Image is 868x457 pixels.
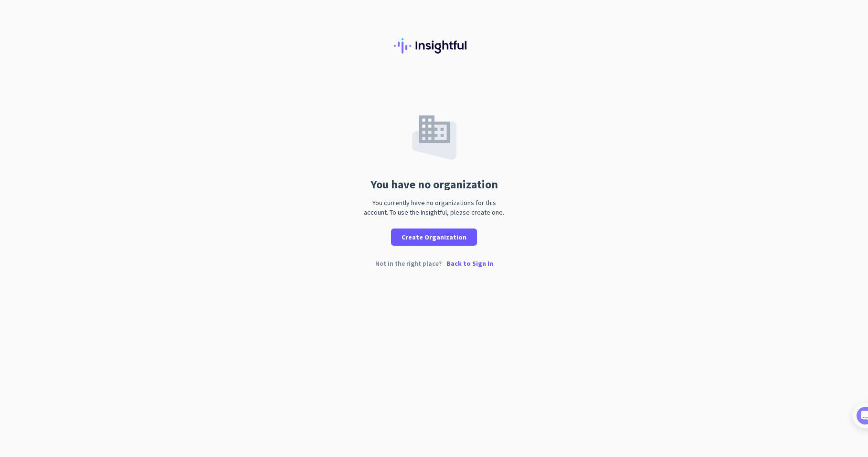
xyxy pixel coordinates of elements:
div: You currently have no organizations for this account. To use the Insightful, please create one. [360,198,508,217]
p: Back to Sign In [446,260,493,267]
span: Create Organization [402,232,466,242]
div: You have no organization [370,179,498,190]
img: Insightful [394,38,474,54]
button: Create Organization [391,228,477,246]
